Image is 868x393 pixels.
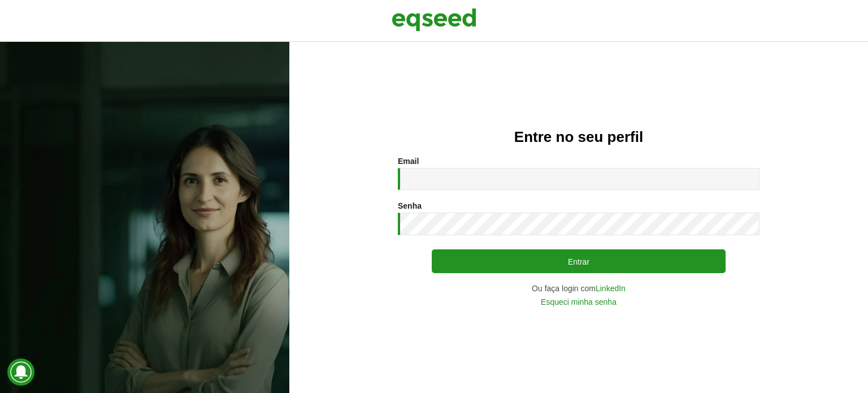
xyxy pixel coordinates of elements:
label: Email [398,157,419,165]
img: EqSeed Logo [392,6,476,34]
button: Entrar [432,249,726,273]
h2: Entre no seu perfil [312,129,845,145]
a: Esqueci minha senha [541,298,617,306]
div: Ou faça login com [398,284,759,292]
label: Senha [398,202,422,210]
a: LinkedIn [596,284,626,292]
